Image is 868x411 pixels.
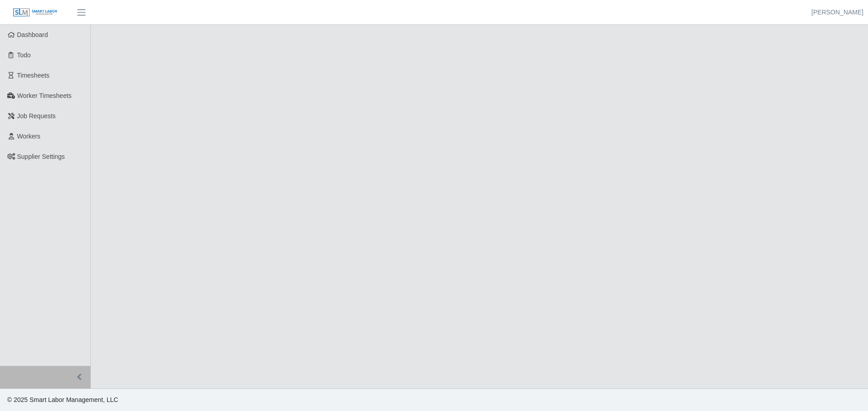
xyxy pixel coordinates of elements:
[17,72,50,79] span: Timesheets
[7,396,118,403] span: © 2025 Smart Labor Management, LLC
[811,8,863,17] a: [PERSON_NAME]
[17,153,65,160] span: Supplier Settings
[17,112,56,120] span: Job Requests
[17,51,31,59] span: Todo
[17,133,41,140] span: Workers
[17,92,71,99] span: Worker Timesheets
[17,31,48,38] span: Dashboard
[13,8,58,18] img: SLM Logo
